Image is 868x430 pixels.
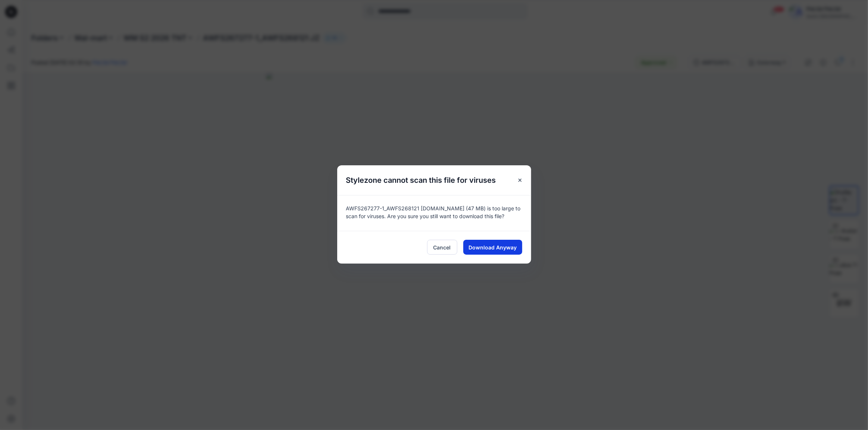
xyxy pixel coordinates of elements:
[513,173,527,187] button: Close
[427,240,457,255] button: Cancel
[469,243,517,251] span: Download Anyway
[337,165,505,195] h5: Stylezone cannot scan this file for viruses
[433,243,451,251] span: Cancel
[337,195,531,231] div: AWFS267277-1_AWFS268121 [DOMAIN_NAME] (47 MB) is too large to scan for viruses. Are you sure you ...
[463,240,522,255] button: Download Anyway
